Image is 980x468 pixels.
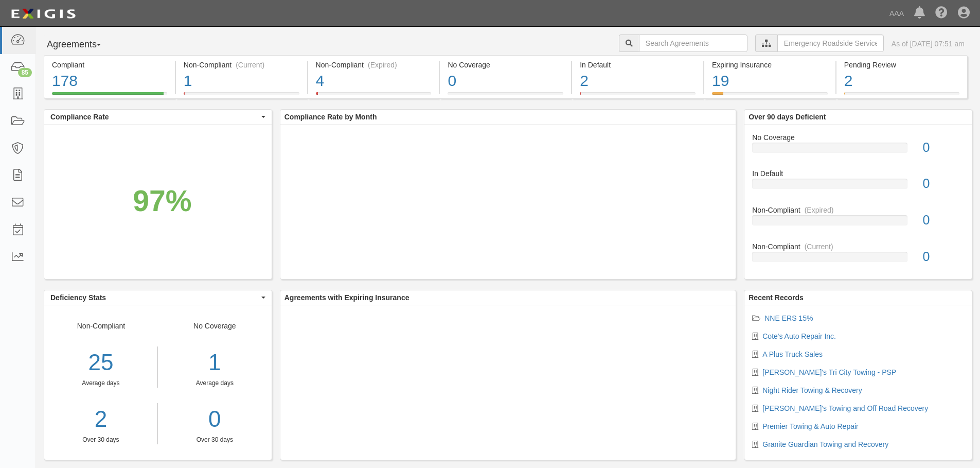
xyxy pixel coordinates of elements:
a: AAA [884,3,909,24]
div: Average days [44,379,157,388]
div: 0 [915,211,972,230]
div: Non-Compliant (Current) [184,60,299,70]
div: (Expired) [805,205,834,215]
div: No Coverage [744,132,972,143]
a: A Plus Truck Sales [762,350,823,358]
div: Over 30 days [166,436,264,444]
div: 0 [915,175,972,193]
a: Premier Towing & Auto Repair [762,422,859,430]
i: Help Center - Complianz [935,7,948,20]
div: 2 [844,70,959,92]
a: Non-Compliant(Current)0 [752,241,964,270]
input: Emergency Roadside Service (ERS) [777,34,884,52]
span: Deficiency Stats [50,292,259,303]
div: 4 [316,70,432,92]
a: NNE ERS 15% [764,314,813,322]
a: 0 [166,403,264,436]
div: 0 [448,70,563,92]
div: As of [DATE] 07:51 am [892,39,965,49]
a: Cote's Auto Repair Inc. [762,332,836,340]
button: Deficiency Stats [44,290,272,305]
div: 19 [712,70,828,92]
div: 0 [915,248,972,266]
input: Search Agreements [639,34,747,52]
b: Agreements with Expiring Insurance [284,293,409,302]
button: Compliance Rate [44,110,272,124]
div: Non-Compliant [44,321,158,444]
button: Agreements [44,34,121,55]
a: Granite Guardian Towing and Recovery [762,440,888,448]
div: 178 [52,70,167,92]
img: logo-5460c22ac91f19d4615b14bd174203de0afe785f0fc80cf4dbbc73dc1793850b.png [8,5,79,23]
a: Non-Compliant(Expired)0 [752,205,964,241]
div: Pending Review [844,60,959,70]
a: Night Rider Towing & Recovery [762,386,862,394]
div: No Coverage [448,60,563,70]
a: In Default2 [572,92,703,100]
a: Compliant178 [44,92,175,100]
div: 1 [184,70,299,92]
div: 85 [18,68,32,77]
a: [PERSON_NAME]'s Tri City Towing - PSP [762,368,896,376]
div: 1 [166,346,264,379]
div: 25 [44,346,157,379]
div: In Default [580,60,696,70]
a: Non-Compliant(Current)1 [176,92,307,100]
div: 97% [133,180,191,222]
div: Expiring Insurance [712,60,828,70]
div: No Coverage [158,321,272,444]
div: (Expired) [368,60,397,70]
div: Non-Compliant (Expired) [316,60,432,70]
a: No Coverage0 [752,132,964,169]
span: Compliance Rate [50,112,259,122]
div: Non-Compliant [744,205,972,215]
b: Compliance Rate by Month [284,113,377,121]
a: In Default0 [752,168,964,205]
div: Average days [166,379,264,388]
div: In Default [744,168,972,179]
div: (Current) [805,241,833,252]
div: 0 [915,138,972,157]
div: Over 30 days [44,436,157,444]
a: Expiring Insurance19 [704,92,835,100]
div: 2 [580,70,696,92]
a: Non-Compliant(Expired)4 [308,92,439,100]
a: 2 [44,403,157,436]
div: Non-Compliant [744,241,972,252]
a: No Coverage0 [440,92,571,100]
b: Recent Records [749,293,804,302]
b: Over 90 days Deficient [749,113,826,121]
a: [PERSON_NAME]'s Towing and Off Road Recovery [762,404,928,412]
div: Compliant [52,60,167,70]
a: Pending Review2 [836,92,968,100]
div: (Current) [236,60,264,70]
